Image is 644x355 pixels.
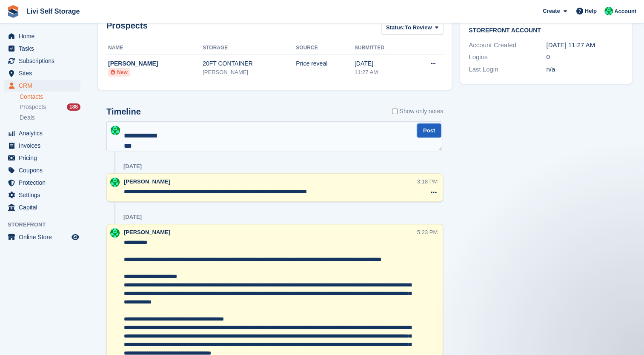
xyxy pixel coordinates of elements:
div: n/a [546,65,624,74]
h2: Prospects [106,21,148,37]
th: Source [296,41,355,55]
img: Joe Robertson [111,126,120,135]
span: Deals [20,114,35,122]
a: menu [4,140,80,152]
a: menu [4,231,80,243]
a: Prospects 188 [20,103,80,112]
img: Joe Robertson [604,7,613,15]
span: Analytics [19,127,70,139]
span: [PERSON_NAME] [124,178,170,185]
a: menu [4,201,80,213]
div: 188 [67,103,80,111]
a: menu [4,55,80,67]
img: stora-icon-8386f47178a22dfd0bd8f6a31ec36ba5ce8667c1dd55bd0f319d3a0aa187defe.svg [7,5,20,18]
div: Logins [469,52,546,62]
div: 3:18 PM [417,177,438,186]
div: [DATE] 11:27 AM [546,40,624,50]
img: Joe Robertson [110,177,120,187]
span: CRM [19,80,70,92]
span: To Review [405,23,432,32]
a: menu [4,80,80,92]
div: Price reveal [296,59,355,68]
h2: Storefront Account [469,26,624,34]
div: [PERSON_NAME] [203,68,296,77]
span: [PERSON_NAME] [124,229,170,235]
div: [DATE] [123,214,142,220]
div: 0 [546,52,624,62]
div: 20FT CONTAINER [203,59,296,68]
span: Invoices [19,140,70,152]
a: Deals [20,113,80,122]
a: Preview store [70,232,80,242]
a: Contacts [20,93,80,101]
div: [DATE] [355,59,410,68]
span: Account [614,7,636,16]
a: menu [4,30,80,42]
button: Post [417,123,441,137]
a: menu [4,177,80,189]
div: 5:23 PM [417,228,438,236]
a: menu [4,164,80,176]
label: Show only notes [392,107,443,116]
span: Sites [19,67,70,79]
img: Joe Robertson [110,228,120,238]
a: menu [4,189,80,201]
a: menu [4,67,80,79]
span: Help [585,7,597,15]
span: Settings [19,189,70,201]
th: Submitted [355,41,410,55]
span: Create [543,7,560,15]
li: New [108,68,130,77]
div: [DATE] [123,163,142,170]
th: Name [106,41,203,55]
span: Protection [19,177,70,189]
div: [PERSON_NAME] [108,59,203,68]
a: menu [4,127,80,139]
th: Storage [203,41,296,55]
a: menu [4,43,80,54]
span: Capital [19,201,70,213]
span: Online Store [19,231,70,243]
button: Status: To Review [381,21,443,35]
input: Show only notes [392,107,398,116]
span: Subscriptions [19,55,70,67]
span: Tasks [19,43,70,54]
span: Prospects [20,103,46,111]
span: Home [19,30,70,42]
span: Pricing [19,152,70,164]
div: Account Created [469,40,546,50]
h2: Timeline [106,107,141,117]
span: Coupons [19,164,70,176]
a: menu [4,152,80,164]
span: Storefront [8,220,85,229]
div: 11:27 AM [355,68,410,77]
a: Livi Self Storage [23,4,83,18]
div: Last Login [469,65,546,74]
span: Status: [386,23,405,32]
